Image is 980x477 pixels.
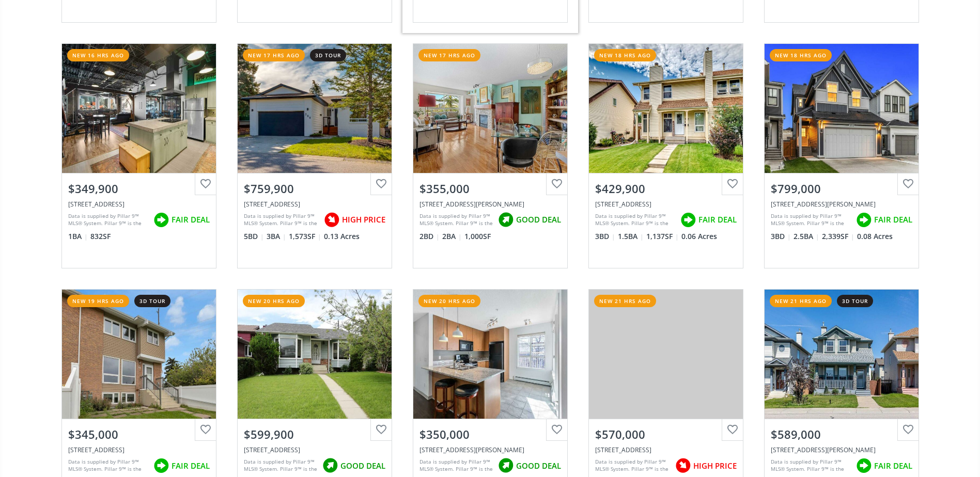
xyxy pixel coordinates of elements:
span: 2 BD [419,231,440,242]
span: 0.13 Acres [324,231,360,242]
span: GOOD DEAL [516,214,561,225]
div: View Photos & Details [102,103,176,114]
span: 1,000 SF [464,231,491,242]
div: View Photos & Details [102,349,176,359]
span: 832 SF [90,231,111,242]
div: Data is supplied by Pillar 9™ MLS® System. Pillar 9™ is the owner of the copyright in its MLS® Sy... [244,212,319,228]
span: GOOD DEAL [516,460,561,471]
span: 5 BD [244,231,264,242]
div: $599,900 [244,426,385,442]
div: 2183 Woodview Drive SW, Calgary, AB T2W 3N8 [595,200,737,209]
img: rating icon [495,455,516,476]
div: View Photos & Details [453,103,527,114]
div: $589,000 [771,426,912,442]
div: View Photos & Details [629,103,703,114]
a: new 17 hrs ago3d tour$759,900[STREET_ADDRESS]Data is supplied by Pillar 9™ MLS® System. Pillar 9™... [227,33,402,279]
div: 353 Edith Road NW, Calgary, AB T3R 1Y9 [771,200,912,209]
span: 2.5 BA [794,231,819,242]
span: 2,339 SF [822,231,854,242]
div: Data is supplied by Pillar 9™ MLS® System. Pillar 9™ is the owner of the copyright in its MLS® Sy... [595,458,670,473]
span: 1.5 BA [618,231,644,242]
img: rating icon [321,210,342,230]
div: $355,000 [419,181,561,197]
div: Data is supplied by Pillar 9™ MLS® System. Pillar 9™ is the owner of the copyright in its MLS® Sy... [244,458,317,473]
div: View Photos & Details [277,103,352,114]
span: 2 BA [442,231,462,242]
span: 3 BD [595,231,615,242]
img: rating icon [853,455,874,476]
div: Data is supplied by Pillar 9™ MLS® System. Pillar 9™ is the owner of the copyright in its MLS® Sy... [419,212,493,228]
img: rating icon [151,455,172,476]
div: 610 17 Avenue SW #502, Calgary, AB T2S 0B4 [68,200,210,209]
div: View Photos & Details [804,349,879,359]
img: rating icon [320,455,340,476]
div: $345,000 [68,426,210,442]
span: 3 BD [771,231,791,242]
div: 204 Hawkhill Way NW, Calgary, AB T3G 3J1 [244,200,385,209]
div: $570,000 [595,426,737,442]
img: rating icon [853,210,874,230]
span: FAIR DEAL [874,214,912,225]
div: 652 Savanna Boulevard NE, Calgary, AB T3J 2J9 [595,446,737,454]
div: Data is supplied by Pillar 9™ MLS® System. Pillar 9™ is the owner of the copyright in its MLS® Sy... [68,458,148,473]
span: 1 BA [68,231,88,242]
div: $799,000 [771,181,912,197]
span: GOOD DEAL [340,460,385,471]
span: HIGH PRICE [342,214,385,225]
span: HIGH PRICE [693,460,737,471]
div: View Photos & Details [277,349,352,359]
div: 5115 Richard Road SW #218, Calgary, AB T3E 7M7 [419,446,561,454]
img: rating icon [151,210,172,230]
span: 3 BA [267,231,286,242]
span: 1,137 SF [646,231,679,242]
div: Data is supplied by Pillar 9™ MLS® System. Pillar 9™ is the owner of the copyright in its MLS® Sy... [419,458,493,473]
span: FAIR DEAL [874,460,912,471]
div: 116 Silver Crest Drive NW #46, Calgary, AB T3B 4N9 [68,446,210,454]
img: rating icon [673,455,693,476]
span: 0.08 Acres [857,231,893,242]
div: 116 Scenic Acres Drive NW, Calgary, AB T3L 1C7 [244,446,385,454]
div: Data is supplied by Pillar 9™ MLS® System. Pillar 9™ is the owner of the copyright in its MLS® Sy... [771,458,851,473]
div: 25 Richard Place SW #306, Calgary, AB T3E 7N1 [419,200,561,209]
div: $349,900 [68,181,210,197]
div: $429,900 [595,181,737,197]
div: Data is supplied by Pillar 9™ MLS® System. Pillar 9™ is the owner of the copyright in its MLS® Sy... [595,212,675,228]
img: rating icon [678,210,698,230]
a: new 17 hrs ago$355,000[STREET_ADDRESS][PERSON_NAME]Data is supplied by Pillar 9™ MLS® System. Pil... [402,33,578,279]
div: View Photos & Details [453,349,527,359]
div: $350,000 [419,426,561,442]
div: Data is supplied by Pillar 9™ MLS® System. Pillar 9™ is the owner of the copyright in its MLS® Sy... [68,212,148,228]
div: Data is supplied by Pillar 9™ MLS® System. Pillar 9™ is the owner of the copyright in its MLS® Sy... [771,212,851,228]
div: $759,900 [244,181,385,197]
span: FAIR DEAL [172,460,210,471]
span: 0.06 Acres [681,231,717,242]
span: 1,573 SF [289,231,321,242]
span: FAIR DEAL [172,214,210,225]
div: 911 Arbour Lake Road NW, Calgary, AB T3G 4Z9 [771,446,912,454]
span: FAIR DEAL [698,214,737,225]
a: new 18 hrs ago$799,000[STREET_ADDRESS][PERSON_NAME]Data is supplied by Pillar 9™ MLS® System. Pil... [754,33,929,279]
a: new 18 hrs ago$429,900[STREET_ADDRESS]Data is supplied by Pillar 9™ MLS® System. Pillar 9™ is the... [578,33,754,279]
a: new 16 hrs ago$349,900[STREET_ADDRESS]Data is supplied by Pillar 9™ MLS® System. Pillar 9™ is the... [51,33,227,279]
div: View Photos & Details [804,103,879,114]
img: rating icon [495,210,516,230]
div: View Photos & Details [629,349,703,359]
